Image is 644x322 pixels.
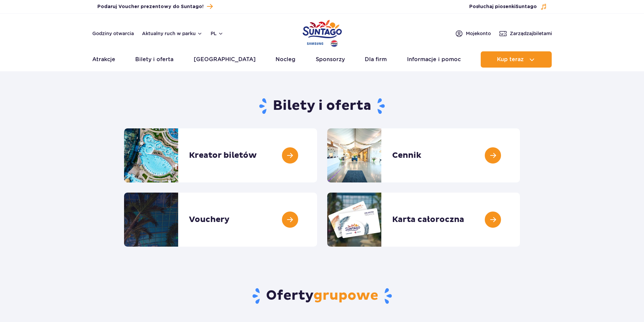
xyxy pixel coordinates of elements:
span: Zarządzaj biletami [510,30,552,37]
h2: Oferty [124,287,520,305]
button: Aktualny ruch w parku [142,31,202,36]
h1: Bilety i oferta [124,97,520,115]
a: Mojekonto [455,29,491,38]
a: Podaruj Voucher prezentowy do Suntago! [97,2,213,11]
a: Bilety i oferta [135,51,173,68]
span: Posłuchaj piosenki [469,3,537,10]
button: Posłuchaj piosenkiSuntago [469,3,547,10]
span: Moje konto [466,30,491,37]
a: Park of Poland [303,17,342,48]
button: pl [211,30,223,37]
a: Dla firm [365,51,387,68]
a: Informacje i pomoc [407,51,461,68]
span: Suntago [516,4,537,9]
span: Podaruj Voucher prezentowy do Suntago! [97,3,204,10]
button: Kup teraz [481,51,552,68]
a: [GEOGRAPHIC_DATA] [194,51,256,68]
span: grupowe [313,287,378,304]
a: Godziny otwarcia [92,30,134,37]
a: Nocleg [276,51,295,68]
a: Atrakcje [92,51,115,68]
span: Kup teraz [497,56,524,63]
a: Sponsorzy [316,51,345,68]
a: Zarządzajbiletami [499,29,552,38]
